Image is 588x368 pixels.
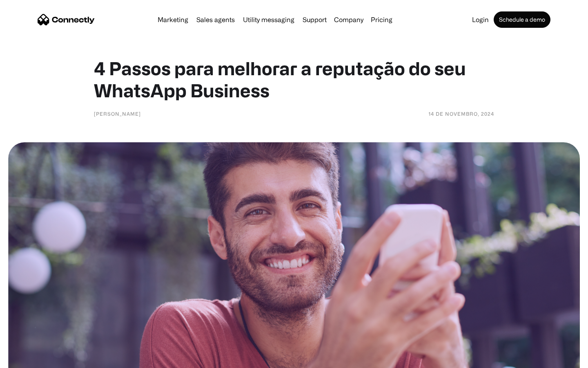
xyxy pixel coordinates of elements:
[193,16,238,23] a: Sales agents
[94,110,141,118] div: [PERSON_NAME]
[240,16,298,23] a: Utility messaging
[16,354,49,365] ul: Language list
[334,14,363,25] div: Company
[469,16,492,23] a: Login
[94,57,494,101] h1: 4 Passos para melhorar a reputação do seu WhatsApp Business
[154,16,192,23] a: Marketing
[367,16,396,23] a: Pricing
[8,354,49,365] aside: Language selected: English
[299,16,330,23] a: Support
[428,110,494,118] div: 14 de novembro, 2024
[494,11,550,28] a: Schedule a demo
